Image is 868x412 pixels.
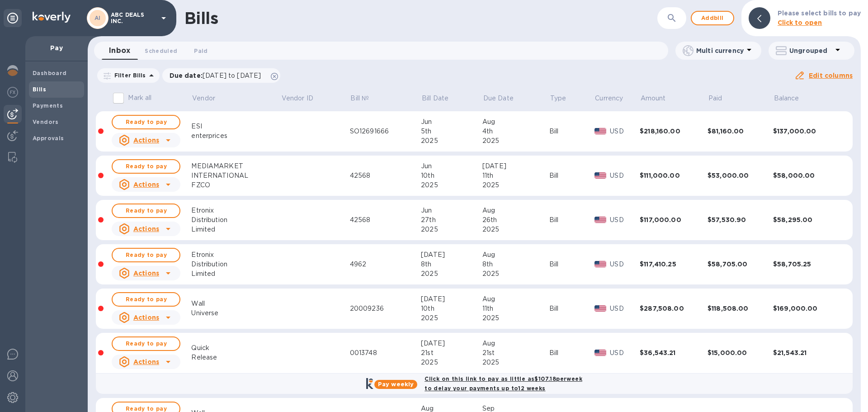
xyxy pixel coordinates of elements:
p: USD [610,171,640,180]
div: 8th [421,260,482,269]
b: Click on this link to pay as little as $107.18 per week to delay your payments up to 12 weeks [425,375,582,392]
div: 2025 [421,358,482,367]
u: Actions [133,225,159,232]
img: USD [594,261,607,267]
div: Aug [482,339,549,348]
div: 42568 [350,215,421,225]
u: Actions [133,270,159,277]
div: Bill [549,348,594,358]
div: Distribution [191,215,281,225]
span: Paid [708,94,734,103]
div: 2025 [421,180,482,190]
div: 11th [482,171,549,180]
div: [DATE] [421,250,482,260]
img: USD [594,128,607,134]
span: Add bill [699,13,726,24]
div: 2025 [482,180,549,190]
p: Vendor ID [282,94,313,103]
img: USD [594,305,607,312]
span: Ready to pay [120,250,172,260]
p: USD [610,215,640,225]
div: $58,000.00 [773,171,841,180]
b: Pay weekly [378,381,414,388]
img: Logo [33,12,71,23]
div: 2025 [482,136,549,146]
div: Jun [421,206,482,215]
div: Etronix [191,206,281,215]
div: $58,705.25 [773,260,841,269]
div: Distribution [191,260,281,269]
span: Inbox [109,44,130,57]
div: Bill [549,171,594,180]
div: Aug [482,294,549,304]
p: USD [610,127,640,136]
img: USD [594,172,607,179]
button: Ready to pay [112,115,180,129]
div: 27th [421,215,482,225]
span: Amount [641,94,678,103]
p: ABC DEALS INC. [111,12,156,24]
div: Limited [191,269,281,279]
div: $117,000.00 [640,215,708,224]
u: Actions [133,137,159,144]
span: Bill № [350,94,381,103]
button: Ready to pay [112,159,180,174]
div: $118,508.00 [708,304,773,313]
u: Edit columns [809,72,853,79]
div: 2025 [421,136,482,146]
b: Dashboard [33,70,67,76]
span: Currency [595,94,623,103]
div: $287,508.00 [640,304,708,313]
p: Multi currency [696,46,744,55]
div: Universe [191,308,281,318]
div: INTERNATIONAL [191,171,281,180]
div: 20009236 [350,304,421,313]
div: Bill [549,260,594,269]
div: SO12691666 [350,127,421,136]
div: 21st [421,348,482,358]
div: $21,543.21 [773,348,841,357]
div: Bill [549,127,594,136]
div: 2025 [482,313,549,323]
p: Mark all [128,93,151,103]
div: $137,000.00 [773,127,841,136]
span: Vendor ID [282,94,325,103]
div: $111,000.00 [640,171,708,180]
div: 8th [482,260,549,269]
div: Limited [191,225,281,234]
span: Ready to pay [120,338,172,349]
div: $57,530.90 [708,215,773,224]
div: Bill [549,215,594,225]
span: Due Date [483,94,525,103]
img: USD [594,350,607,356]
p: Balance [774,94,799,103]
button: Ready to pay [112,248,180,262]
b: Please select bills to pay [778,9,861,17]
p: Amount [641,94,666,103]
div: 5th [421,127,482,136]
div: ESI [191,122,281,131]
div: 42568 [350,171,421,180]
div: FZCO [191,180,281,190]
img: USD [594,217,607,223]
div: Aug [482,206,549,215]
span: Paid [194,46,208,56]
div: [DATE] [482,161,549,171]
div: [DATE] [421,339,482,348]
span: Bill Date [422,94,460,103]
b: AI [94,14,101,21]
div: 2025 [482,358,549,367]
div: $81,160.00 [708,127,773,136]
b: Bills [33,86,46,93]
div: $58,705.00 [708,260,773,269]
p: Due Date [483,94,514,103]
div: 2025 [482,225,549,234]
p: Pay [33,43,80,52]
div: 2025 [421,313,482,323]
span: Type [550,94,578,103]
span: Ready to pay [120,161,172,172]
div: Etronix [191,250,281,260]
span: Vendor [192,94,227,103]
div: 21st [482,348,549,358]
div: Jun [421,161,482,171]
